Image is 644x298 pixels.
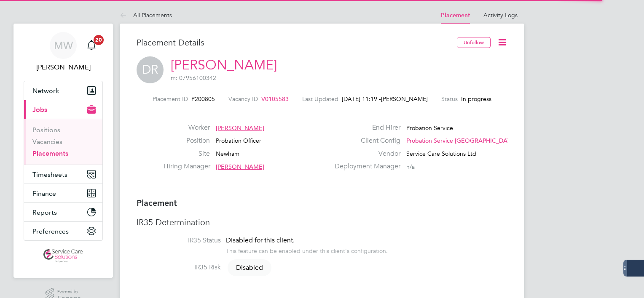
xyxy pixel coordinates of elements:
span: Probation Service [GEOGRAPHIC_DATA] [406,137,515,144]
span: Jobs [32,106,47,114]
label: Vacancy ID [228,95,258,103]
button: Reports [24,203,102,221]
label: Vendor [330,149,400,158]
span: Powered by [57,288,81,295]
span: [DATE] 11:19 - [342,95,381,103]
span: Mark White [24,62,103,72]
span: Finance [32,189,56,197]
a: All Placements [120,11,172,19]
span: 20 [94,35,104,45]
label: Worker [164,123,210,132]
label: Client Config [330,136,400,145]
span: m: 07956100342 [171,74,216,82]
span: Probation Officer [216,137,261,144]
button: Network [24,81,102,100]
span: [PERSON_NAME] [216,163,264,170]
a: Placement [441,12,470,19]
span: Probation Service [406,124,453,132]
label: IR35 Status [137,236,221,245]
h3: Placement Details [137,37,451,48]
label: Status [441,95,458,103]
span: Timesheets [32,170,67,178]
img: servicecare-logo-retina.png [43,249,83,263]
span: DR [137,56,164,83]
span: P200805 [191,95,215,103]
h3: IR35 Determination [137,217,507,228]
label: End Hirer [330,123,400,132]
span: In progress [461,95,491,103]
button: Unfollow [457,37,491,48]
label: Hiring Manager [164,162,210,171]
span: [PERSON_NAME] [381,95,428,103]
nav: Main navigation [13,24,113,278]
span: MW [54,40,73,51]
label: Site [164,149,210,158]
label: IR35 Risk [137,263,221,272]
div: Jobs [24,119,102,165]
a: MW[PERSON_NAME] [24,32,103,72]
button: Finance [24,184,102,202]
span: Disabled [228,259,271,276]
button: Timesheets [24,165,102,184]
label: Placement ID [153,95,188,103]
a: 20 [83,32,100,59]
label: Last Updated [302,95,338,103]
span: Reports [32,208,57,216]
button: Preferences [24,222,102,240]
a: Activity Logs [483,11,518,19]
span: Network [32,87,59,95]
div: This feature can be enabled under this client's configuration. [226,245,388,255]
span: V0105583 [261,95,289,103]
a: Go to home page [24,249,103,263]
label: Deployment Manager [330,162,400,171]
button: Jobs [24,100,102,119]
span: [PERSON_NAME] [216,124,264,132]
span: Preferences [32,227,69,235]
a: Vacancies [32,138,62,146]
span: Newham [216,150,239,157]
span: n/a [406,163,415,170]
label: Position [164,136,210,145]
b: Placement [137,198,177,208]
span: Disabled for this client. [226,236,295,245]
span: Service Care Solutions Ltd [406,150,476,157]
a: Placements [32,149,68,157]
a: [PERSON_NAME] [171,57,277,73]
a: Positions [32,126,60,134]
